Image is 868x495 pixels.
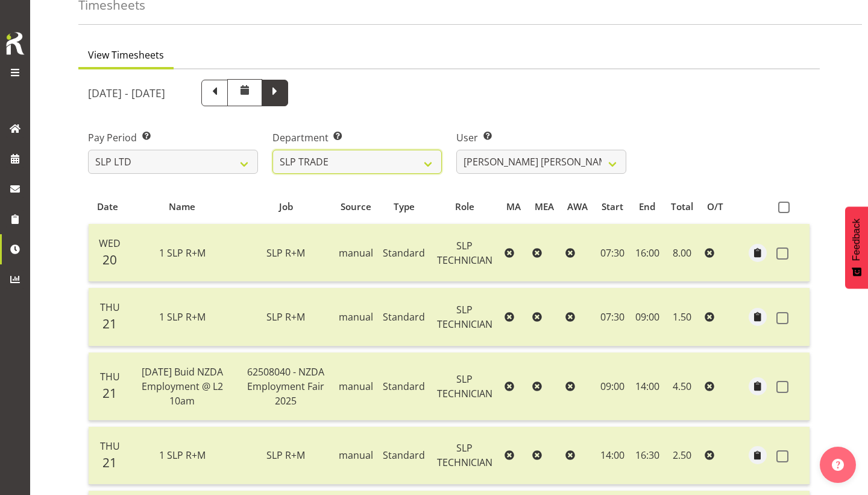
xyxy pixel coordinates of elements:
span: manual [339,449,373,462]
td: 16:00 [631,224,664,282]
div: Type [385,200,423,214]
span: Thu [100,439,120,453]
td: Standard [378,224,430,282]
span: SLP TECHNICIAN [437,372,492,400]
td: 2.50 [664,427,700,485]
td: Standard [378,427,430,485]
span: 20 [102,251,117,268]
span: 21 [102,454,117,471]
td: 16:30 [631,427,664,485]
div: Date [95,200,119,214]
td: 8.00 [664,224,700,282]
h5: [DATE] - [DATE] [88,86,165,100]
div: O/T [707,200,723,214]
label: Pay Period [88,130,258,145]
span: Wed [99,237,121,250]
span: SLP R+M [266,449,305,462]
span: SLP TECHNICIAN [437,239,492,267]
span: [DATE] Buid NZDA Employment @ L2 10am [142,365,223,407]
div: Name [133,200,231,214]
span: Feedback [851,219,862,261]
div: Total [671,200,693,214]
td: 09:00 [595,353,631,421]
div: Role [437,200,492,214]
span: manual [339,380,373,393]
span: Thu [100,301,120,314]
span: 21 [102,385,117,401]
button: Feedback - Show survey [845,206,868,289]
span: 21 [102,315,117,332]
span: manual [339,246,373,260]
td: Standard [378,288,430,346]
td: 4.50 [664,353,700,421]
div: End [637,200,657,214]
div: Job [245,200,327,214]
span: SLP R+M [266,246,305,260]
span: manual [339,310,373,324]
td: 07:30 [595,288,631,346]
img: Rosterit icon logo [3,30,27,57]
span: 1 SLP R+M [159,310,206,324]
td: 14:00 [595,427,631,485]
td: 07:30 [595,224,631,282]
div: Source [341,200,371,214]
img: help-xxl-2.png [832,459,844,471]
div: Start [602,200,623,214]
div: MA [506,200,521,214]
label: Department [272,130,442,145]
td: Standard [378,353,430,421]
span: 62508040 - NZDA Employment Fair 2025 [247,365,324,407]
span: SLP R+M [266,310,305,324]
span: SLP TECHNICIAN [437,303,492,331]
span: 1 SLP R+M [159,246,206,260]
td: 1.50 [664,288,700,346]
span: Thu [100,370,120,383]
span: SLP TECHNICIAN [437,441,492,469]
span: 1 SLP R+M [159,449,206,462]
div: MEA [535,200,554,214]
td: 14:00 [631,353,664,421]
label: User [456,130,626,145]
td: 09:00 [631,288,664,346]
span: View Timesheets [88,48,164,62]
div: AWA [567,200,588,214]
